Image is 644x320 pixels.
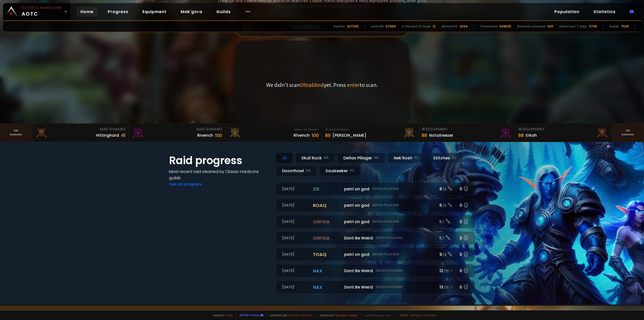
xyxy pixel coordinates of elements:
div: Skull Rock [295,153,335,163]
h4: Most recent raid cleaned by Classic Hardcore guilds [169,168,270,181]
a: #2Equipment88Notafreezer [419,124,515,142]
div: Mak'Gora [132,127,222,132]
div: Mak'Gora [228,127,319,132]
a: Mak'Gora#2Rivench100 [129,124,225,142]
span: AOTC [22,6,62,18]
div: 848525 [500,24,511,29]
small: EU [350,168,354,173]
div: Equipment [325,127,415,132]
span: # 1 [325,127,330,132]
div: 7538 [621,24,629,29]
a: Terms [399,313,409,317]
a: #3Equipment88Erkah [515,124,612,142]
span: Made by [210,313,233,317]
a: Mak'gora [177,7,206,17]
a: #1Equipment89[PERSON_NAME] [322,124,419,142]
div: Doomhowl [276,165,317,176]
div: Notafreezer [429,132,453,138]
small: EU [414,155,419,160]
a: See all progress [169,181,202,187]
a: Report a bug [240,313,259,317]
a: Progress [104,7,132,17]
span: Support me, [266,313,313,317]
small: NA [374,155,379,160]
a: a fan [225,313,233,317]
a: Consent [423,313,437,317]
div: Recently scanned [517,24,545,29]
div: All [276,153,293,163]
div: Defias Pillager [337,153,385,163]
a: Mak'Gora#3Hittinghard41 [32,124,129,142]
small: NA [306,168,311,173]
a: [DOMAIN_NAME] [336,313,358,317]
a: [DATE]onyxiapetri on godDefias Pillager1 /10 [276,215,475,228]
a: Mak'Gora#1Rîvench100 [225,124,322,142]
div: Hittinghard [96,132,119,138]
span: v. d752d5 - production [361,313,391,317]
div: Deaths [333,24,345,29]
span: # 1 [314,127,319,132]
small: NA [324,155,329,160]
a: Buy me a coffee [289,313,313,317]
a: Population [550,7,583,17]
a: Privacy [411,313,421,317]
div: 41 [121,132,126,139]
div: 67969 [386,24,396,29]
div: 12 [433,24,435,29]
div: Erkah [526,132,537,138]
div: Nek'Rosh [387,153,425,163]
span: # 2 [216,127,222,132]
div: In the last 12 hours [402,24,431,29]
a: [DATE]zgpetri on godDefias Pillager8 /90 [276,182,475,196]
a: [DATE]naxDont Be WeirdDefias Pillager13 /150 [276,280,475,294]
a: [DATE]roaqpetri on godDefias Pillager5 /60 [276,199,475,212]
div: Guilds [609,24,619,29]
div: 207345 [347,24,359,29]
div: Rîvench [294,132,310,138]
div: Level 60 [371,24,384,29]
div: 100 [312,132,319,139]
a: Guilds [212,7,235,17]
div: 100 [215,132,222,139]
div: Equipment [518,127,609,132]
div: Equipment [422,127,512,132]
div: Active last 7 days [559,24,587,29]
small: EU [452,155,456,160]
a: Equipment [138,7,171,17]
a: [DATE]toaqpetri on godDefias Pillager9 /90 [276,248,475,261]
a: Classic HardcoreAOTC [3,3,70,20]
span: # 2 [422,127,427,132]
a: Statistics [589,7,620,17]
div: Rivench [197,132,213,138]
small: Classic Hardcore [22,6,62,10]
p: We didn't scan yet. Press to scan. [266,81,378,88]
div: Stitches [427,153,463,163]
span: # 3 [120,127,126,132]
a: Seeranking [612,124,644,142]
div: [PERSON_NAME] [333,132,366,138]
a: [DATE]naxDont Be WeirdDefias Pillager12 /150 [276,264,475,277]
h1: Raid progress [169,153,270,168]
span: enter [347,81,360,88]
a: [DATE]onyxiaDont Be WeirdDefias Pillager1 /10 [276,231,475,245]
div: Characters [480,24,498,29]
div: 3411 [547,24,553,29]
div: 88 [422,132,427,139]
a: Home [76,7,98,17]
div: Almost 60 [441,24,458,29]
div: 11706 [589,24,597,29]
div: Mak'Gora [35,127,126,132]
div: 88 [518,132,524,139]
span: Ultrablind [300,81,324,88]
div: 89 [325,132,331,139]
span: # 3 [518,127,524,132]
div: Soulseeker [319,165,360,176]
span: Checkout [316,313,358,317]
div: 2094 [460,24,468,29]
